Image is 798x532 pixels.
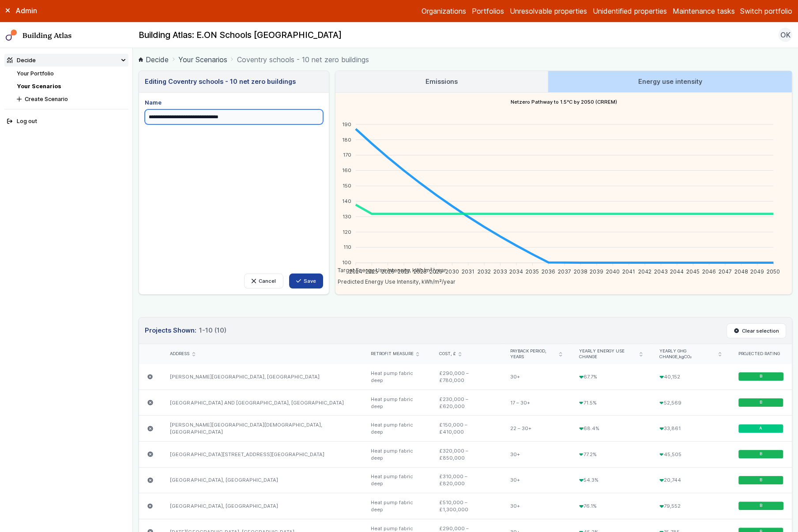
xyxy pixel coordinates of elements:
[672,6,734,16] a: Maintenance tasks
[170,451,324,457] a: [GEOGRAPHIC_DATA][STREET_ADDRESS][GEOGRAPHIC_DATA]
[606,268,620,274] tspan: 2040
[778,28,792,42] button: OK
[431,441,502,467] div: £320,000 – £850,000
[431,467,502,493] div: £310,000 – £820,000
[651,467,730,493] div: 20,744
[670,268,684,274] tspan: 2044
[571,364,651,390] div: 67.7%
[590,268,603,274] tspan: 2039
[659,348,715,360] span: Yearly GHG change,
[343,213,351,219] tspan: 130
[335,71,548,92] a: Emissions
[343,229,351,235] tspan: 120
[767,268,780,274] tspan: 2050
[170,422,322,435] a: [PERSON_NAME][GEOGRAPHIC_DATA][DEMOGRAPHIC_DATA], [GEOGRAPHIC_DATA]
[593,6,667,16] a: Unidentified properties
[760,477,762,483] span: B
[170,400,343,406] a: [GEOGRAPHIC_DATA] AND [GEOGRAPHIC_DATA], [GEOGRAPHIC_DATA]
[638,77,702,86] h3: Energy use intensity
[726,323,787,338] button: Clear selection
[365,268,378,274] tspan: 2025
[244,273,283,288] a: Cancel
[445,268,459,274] tspan: 2030
[431,493,502,519] div: £510,000 – £1,300,000
[429,268,443,274] tspan: 2029
[760,374,762,380] span: B
[502,441,571,467] div: 30+
[342,136,351,142] tspan: 180
[342,259,351,266] tspan: 100
[439,351,456,357] span: Cost, £
[431,416,502,442] div: £150,000 – £410,000
[145,326,226,335] h3: Projects Shown:
[478,268,491,274] tspan: 2032
[493,268,507,274] tspan: 2033
[14,93,128,105] button: Create Scenario
[17,70,54,77] a: Your Portfolio
[362,493,430,519] div: Heat pump fabric deep
[738,351,783,357] div: Projected rating
[139,54,169,65] a: Decide
[651,493,730,519] div: 79,552
[170,374,319,380] a: [PERSON_NAME][GEOGRAPHIC_DATA], [GEOGRAPHIC_DATA]
[510,6,587,16] a: Unresolvable properties
[571,416,651,442] div: 68.4%
[651,364,730,390] div: 40,152
[542,268,555,274] tspan: 2036
[579,348,637,360] span: Yearly energy use change
[760,503,762,509] span: B
[462,268,474,274] tspan: 2031
[199,326,226,335] span: 1-10 (10)
[654,268,668,274] tspan: 2043
[734,268,748,274] tspan: 2048
[651,441,730,467] div: 45,505
[571,441,651,467] div: 77.2%
[4,115,128,128] button: Log out
[502,493,571,519] div: 30+
[425,77,458,86] h3: Emissions
[750,268,764,274] tspan: 2049
[502,467,571,493] div: 30+
[571,390,651,416] div: 71.5%
[335,93,792,111] h4: Netzero Pathway to 1.5°C by 2050 (CRREM)
[502,364,571,390] div: 30+
[362,390,430,416] div: Heat pump fabric deep
[558,268,571,274] tspan: 2037
[502,416,571,442] div: 22 – 30+
[431,364,502,390] div: £290,000 – £780,000
[502,390,571,416] div: 17 – 30+
[145,98,323,107] label: Name
[686,268,700,274] tspan: 2045
[510,348,557,360] span: Payback period, years
[509,268,523,274] tspan: 2034
[331,267,446,273] span: Target Energy Use Intensity, kWh/m²/year
[342,167,351,173] tspan: 160
[6,30,17,41] img: main-0bbd2752.svg
[178,54,227,65] a: Your Scenarios
[362,364,430,390] div: Heat pump fabric deep
[760,451,762,457] span: B
[170,351,189,357] span: Address
[331,278,455,285] span: Predicted Energy Use Intensity, kWh/m²/year
[237,54,369,65] span: Coventry schools - 10 net zero buildings
[548,71,792,92] a: Energy use intensity
[7,56,36,64] div: Decide
[343,244,351,250] tspan: 110
[413,268,426,274] tspan: 2028
[651,416,730,442] div: 33,861
[571,467,651,493] div: 54.3%
[342,198,351,204] tspan: 140
[362,467,430,493] div: Heat pump fabric deep
[431,390,502,416] div: £230,000 – £620,000
[422,6,466,16] a: Organizations
[370,351,413,357] span: Retrofit measure
[780,30,790,40] span: OK
[139,30,342,41] h2: Building Atlas: E.ON Schools [GEOGRAPHIC_DATA]
[17,83,61,90] a: Your Scenarios
[622,268,635,274] tspan: 2041
[289,273,324,288] button: Save
[574,268,587,274] tspan: 2038
[679,354,692,359] span: kgCO₂
[343,152,351,158] tspan: 170
[719,268,732,274] tspan: 2047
